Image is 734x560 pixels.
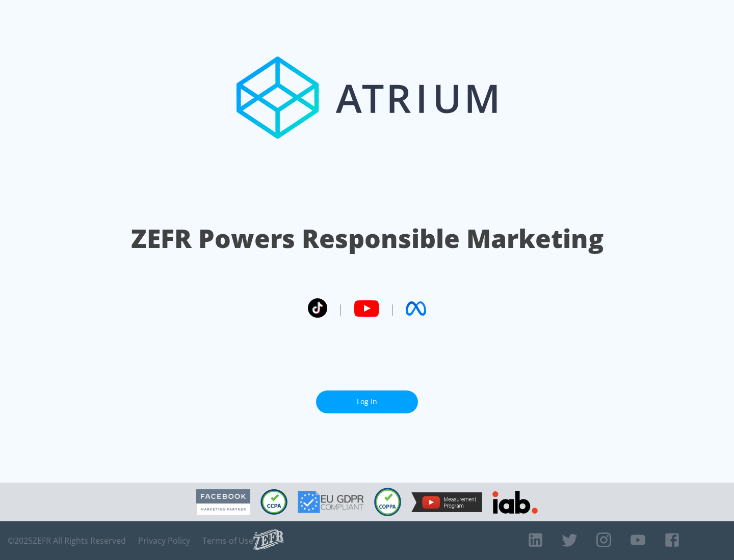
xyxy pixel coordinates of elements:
img: IAB [492,491,538,514]
span: | [389,301,396,316]
h1: ZEFR Powers Responsible Marketing [131,221,604,256]
span: | [337,301,344,316]
img: CCPA Compliant [260,489,287,515]
img: GDPR Compliant [298,491,364,513]
a: Log In [316,390,418,413]
img: YouTube Measurement Program [411,492,482,512]
span: © 2025 ZEFR All Rights Reserved [8,536,126,546]
a: Privacy Policy [138,536,190,546]
img: COPPA Compliant [374,488,401,516]
img: Facebook Marketing Partner [196,489,250,515]
a: Terms of Use [202,536,253,546]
